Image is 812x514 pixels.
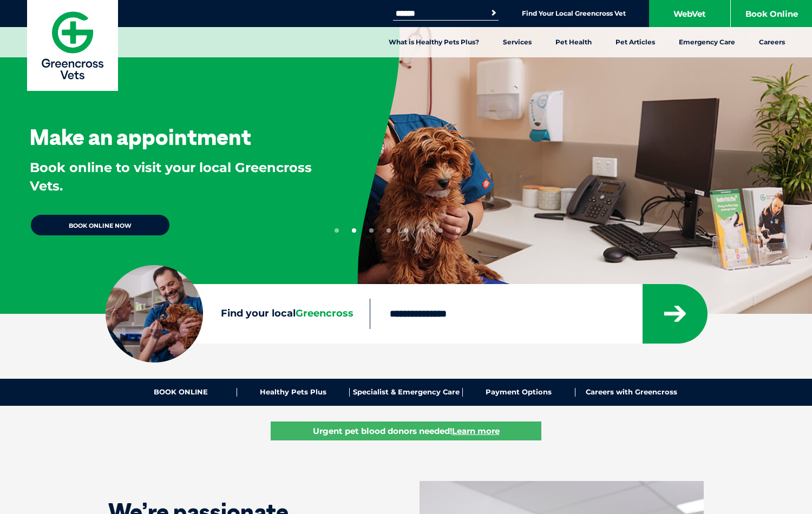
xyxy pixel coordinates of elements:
[543,27,604,57] a: Pet Health
[452,426,500,436] u: Learn more
[387,228,391,233] button: 4 of 9
[463,388,575,397] a: Payment Options
[404,228,408,233] button: 5 of 9
[473,228,477,233] button: 9 of 9
[271,421,541,440] a: Urgent pet blood donors needed!Learn more
[667,27,747,57] a: Emergency Care
[575,388,687,397] a: Careers with Greencross
[488,8,499,18] button: Search
[106,306,370,322] label: Find your local
[456,228,460,233] button: 8 of 9
[522,9,626,18] a: Find Your Local Greencross Vet
[421,228,425,233] button: 6 of 9
[604,27,667,57] a: Pet Articles
[237,388,350,397] a: Healthy Pets Plus
[377,27,491,57] a: What is Healthy Pets Plus?
[350,388,462,397] a: Specialist & Emergency Care
[438,228,443,233] button: 7 of 9
[30,214,171,236] a: BOOK ONLINE NOW
[747,27,797,57] a: Careers
[125,388,237,397] a: BOOK ONLINE
[30,126,251,148] h3: Make an appointment
[352,228,356,233] button: 2 of 9
[491,27,543,57] a: Services
[30,159,322,195] p: Book online to visit your local Greencross Vets.
[369,228,374,233] button: 3 of 9
[296,307,353,319] span: Greencross
[335,228,339,233] button: 1 of 9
